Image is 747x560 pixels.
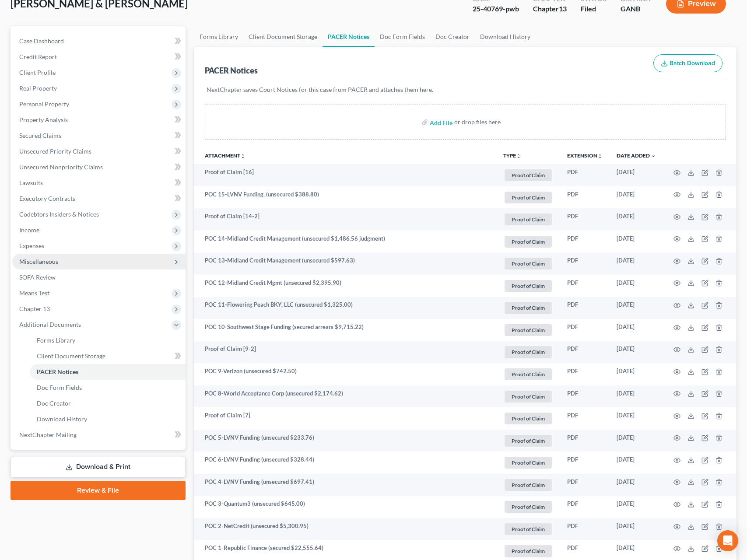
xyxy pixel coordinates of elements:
a: Extensionunfold_more [567,152,603,159]
td: [DATE] [610,253,663,275]
td: POC 3-Quantum3 (unsecured $645.00) [194,496,496,518]
span: Proof of Claim [505,258,552,269]
a: Proof of Claim [503,500,553,514]
a: Proof of Claim [503,478,553,492]
div: 25-40769-pwb [473,4,519,14]
a: Forms Library [30,332,186,348]
a: Download & Print [11,457,186,477]
a: Proof of Claim [503,411,553,426]
div: Filed [581,4,607,14]
td: PDF [560,407,610,430]
td: Proof of Claim [7] [194,407,496,430]
span: Proof of Claim [505,457,552,469]
span: Property Analysis [19,116,68,123]
a: Proof of Claim [503,389,553,404]
a: Proof of Claim [503,301,553,315]
span: Real Property [19,84,57,92]
span: Proof of Claim [505,523,552,535]
a: Lawsuits [12,175,186,191]
div: GANB [621,4,652,14]
td: POC 13-Midland Credit Management (unsecured $597.63) [194,253,496,275]
a: Review & File [11,481,186,500]
span: Case Dashboard [19,37,64,45]
p: NextChapter saves Court Notices for this case from PACER and attaches them here. [207,85,724,94]
a: Proof of Claim [503,522,553,536]
span: Proof of Claim [505,236,552,248]
span: Proof of Claim [505,391,552,402]
td: Proof of Claim [14-2] [194,208,496,231]
td: [DATE] [610,363,663,385]
td: PDF [560,319,610,341]
a: Proof of Claim [503,256,553,271]
a: Secured Claims [12,128,186,143]
span: Means Test [19,289,49,297]
a: PACER Notices [30,364,186,380]
td: PDF [560,208,610,231]
td: [DATE] [610,451,663,474]
i: unfold_more [516,154,521,159]
i: expand_more [651,154,656,159]
td: POC 10-Southwest Stage Funding (secured arrears $9,715.22) [194,319,496,341]
a: Property Analysis [12,112,186,128]
td: [DATE] [610,496,663,518]
a: Proof of Claim [503,212,553,227]
a: Download History [475,26,536,47]
td: POC 11-Flowering Peach BKY, LLC (unsecured $1,325.00) [194,297,496,319]
a: Doc Creator [430,26,475,47]
span: Miscellaneous [19,258,58,265]
a: Forms Library [194,26,243,47]
a: Proof of Claim [503,345,553,359]
td: PDF [560,231,610,253]
div: Chapter [533,4,567,14]
div: or drop files here [454,118,501,126]
span: Client Document Storage [37,352,105,360]
td: POC 6-LVNV Funding (unsecured $328.44) [194,451,496,474]
a: Proof of Claim [503,323,553,337]
span: Proof of Claim [505,435,552,447]
span: SOFA Review [19,273,56,281]
td: POC 2-NetCredit (unsecured $5,300.95) [194,518,496,540]
td: POC 15-LVNV Funding, (unsecured $388.80) [194,186,496,209]
span: PACER Notices [37,368,78,375]
span: Personal Property [19,100,69,108]
div: Open Intercom Messenger [717,530,738,551]
a: Executory Contracts [12,191,186,206]
td: PDF [560,186,610,209]
span: Secured Claims [19,132,61,139]
a: Proof of Claim [503,544,553,558]
a: Client Document Storage [243,26,323,47]
span: Proof of Claim [505,280,552,292]
td: [DATE] [610,164,663,186]
a: Proof of Claim [503,234,553,249]
a: Proof of Claim [503,455,553,470]
td: [DATE] [610,275,663,297]
td: PDF [560,430,610,452]
a: Doc Form Fields [30,380,186,395]
td: PDF [560,451,610,474]
a: Date Added expand_more [617,152,656,159]
span: Download History [37,415,87,423]
i: unfold_more [597,154,603,159]
span: Unsecured Nonpriority Claims [19,163,103,171]
td: [DATE] [610,385,663,408]
span: Proof of Claim [505,501,552,513]
td: [DATE] [610,430,663,452]
span: Lawsuits [19,179,43,186]
td: PDF [560,518,610,540]
button: Batch Download [653,54,722,73]
span: Proof of Claim [505,192,552,203]
span: Expenses [19,242,44,249]
i: unfold_more [240,154,245,159]
span: NextChapter Mailing [19,431,77,438]
span: Executory Contracts [19,195,75,202]
a: Unsecured Priority Claims [12,143,186,159]
td: Proof of Claim [16] [194,164,496,186]
td: POC 9-Verizon (unsecured $742.50) [194,363,496,385]
a: Proof of Claim [503,434,553,448]
a: NextChapter Mailing [12,427,186,443]
span: Proof of Claim [505,368,552,380]
td: [DATE] [610,297,663,319]
span: Proof of Claim [505,346,552,358]
td: [DATE] [610,319,663,341]
td: PDF [560,363,610,385]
